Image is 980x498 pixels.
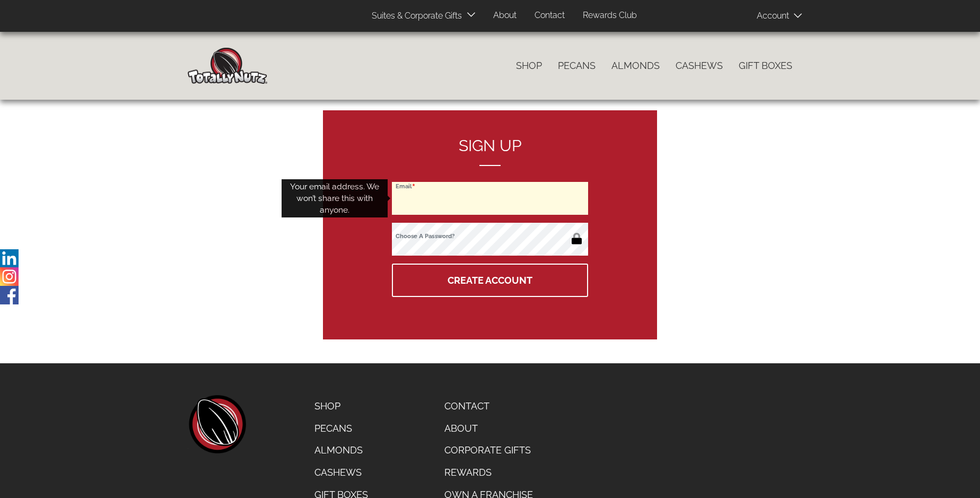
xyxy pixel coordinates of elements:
a: home [188,395,246,453]
div: Your email address. We won’t share this with anyone. [282,179,388,218]
a: Shop [307,395,376,417]
a: Almonds [307,439,376,461]
a: Rewards Club [575,5,645,26]
a: Suites & Corporate Gifts [364,6,465,27]
a: Corporate Gifts [436,439,541,461]
a: Pecans [550,55,603,77]
a: Cashews [307,461,376,484]
a: Pecans [307,417,376,440]
a: Gift Boxes [731,55,800,77]
h2: Sign up [392,137,588,166]
a: Cashews [668,55,731,77]
a: About [436,417,541,440]
button: Create Account [392,264,588,297]
img: Home [188,48,267,84]
a: About [485,5,524,26]
a: Almonds [603,55,668,77]
a: Rewards [436,461,541,484]
a: Shop [508,55,550,77]
a: Contact [436,395,541,417]
input: Email [392,182,588,215]
a: Contact [527,5,573,26]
